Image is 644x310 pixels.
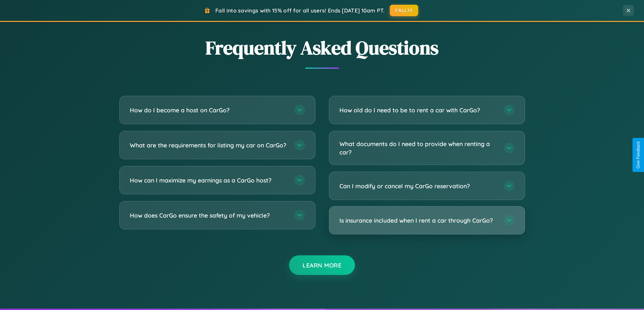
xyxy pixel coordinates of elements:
h3: How do I become a host on CarGo? [130,106,287,114]
h3: What are the requirements for listing my car on CarGo? [130,141,287,149]
h3: Can I modify or cancel my CarGo reservation? [339,182,497,190]
h3: How does CarGo ensure the safety of my vehicle? [130,211,287,220]
h3: How old do I need to be to rent a car with CarGo? [339,106,497,114]
span: Fall into savings with 15% off for all users! Ends [DATE] 10am PT. [215,7,385,14]
button: Learn More [289,255,355,275]
h3: What documents do I need to provide when renting a car? [339,140,497,156]
div: Give Feedback [636,141,641,169]
h2: Frequently Asked Questions [119,35,525,61]
h3: How can I maximize my earnings as a CarGo host? [130,176,287,185]
button: FALL15 [390,5,418,16]
h3: Is insurance included when I rent a car through CarGo? [339,216,497,225]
